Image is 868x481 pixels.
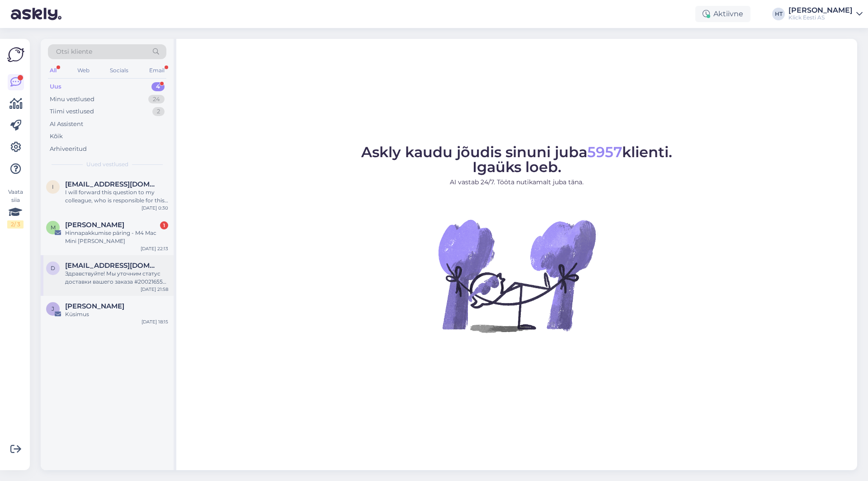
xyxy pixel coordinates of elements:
[788,7,853,14] div: [PERSON_NAME]
[7,46,24,63] img: Askly Logo
[160,221,168,229] div: 1
[65,221,124,229] span: Madis Randmae
[788,14,853,21] div: Klick Eesti AS
[48,65,58,76] div: All
[772,8,785,20] div: HT
[65,270,168,286] div: Здравствуйте! Мы уточним статус доставки вашего заказа #200216557 и сообщим вам как можно скорее....
[52,183,54,190] span: I
[788,7,863,21] a: [PERSON_NAME]Klick Eesti AS
[50,120,83,129] div: AI Assistent
[50,145,87,154] div: Arhiveeritud
[51,224,56,231] span: M
[151,82,165,91] div: 4
[142,205,168,211] div: [DATE] 0:30
[50,132,63,141] div: Kõik
[148,95,165,104] div: 24
[86,160,128,168] span: Uued vestlused
[65,180,159,188] span: Ingmar12345@gmail.com
[435,194,598,357] img: No Chat active
[695,6,750,22] div: Aktiivne
[65,310,168,318] div: Küsimus
[141,286,168,293] div: [DATE] 21:58
[142,318,168,325] div: [DATE] 18:15
[7,220,24,229] div: 2 / 3
[51,265,55,271] span: d
[108,65,130,76] div: Socials
[50,82,61,91] div: Uus
[7,188,24,229] div: Vaata siia
[65,188,168,205] div: I will forward this question to my colleague, who is responsible for this. The reply will be here...
[50,95,94,104] div: Minu vestlused
[152,107,165,116] div: 2
[65,229,168,245] div: Hinnapakkumise päring - M4 Mac Mini [PERSON_NAME]
[361,177,672,187] p: AI vastab 24/7. Tööta nutikamalt juba täna.
[75,65,91,76] div: Web
[141,245,168,252] div: [DATE] 22:13
[52,305,54,312] span: J
[56,47,92,56] span: Otsi kliente
[587,143,622,161] span: 5957
[50,107,94,116] div: Tiimi vestlused
[361,143,672,176] span: Askly kaudu jõudis sinuni juba klienti. Igaüks loeb.
[65,302,124,310] span: Jasmine Floren
[65,262,159,270] span: dyachenkonikta@gmail.com
[147,65,166,76] div: Email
